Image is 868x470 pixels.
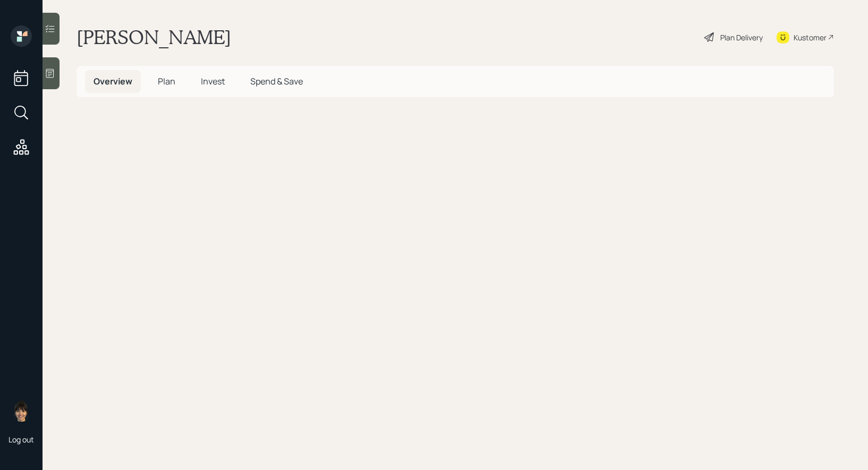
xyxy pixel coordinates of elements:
img: treva-nostdahl-headshot.png [11,400,32,422]
span: Spend & Save [250,75,303,87]
div: Log out [9,434,34,445]
span: Overview [94,75,132,87]
h1: [PERSON_NAME] [77,25,231,49]
span: Plan [158,75,175,87]
span: Invest [201,75,225,87]
div: Plan Delivery [720,32,763,43]
div: Kustomer [794,32,827,43]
